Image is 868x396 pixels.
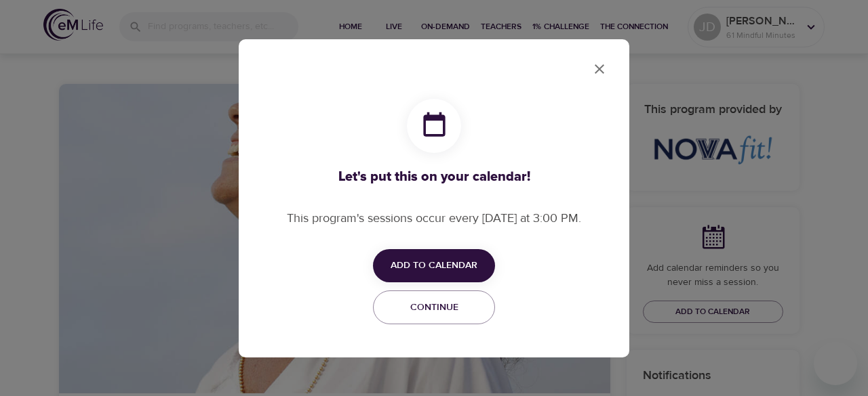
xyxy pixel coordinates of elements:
h3: Let's put this on your calendar! [287,169,581,185]
p: This program's sessions occur every [DATE] at 3:00 PM. [287,209,581,227]
span: Add to Calendar [391,257,477,274]
button: Add to Calendar [373,249,495,282]
button: Continue [373,290,495,325]
button: close [583,53,616,85]
span: Continue [382,299,486,316]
